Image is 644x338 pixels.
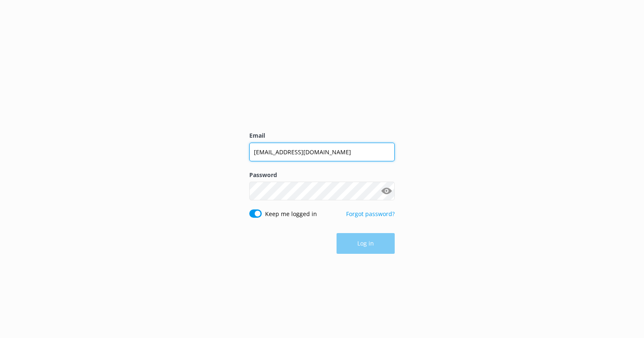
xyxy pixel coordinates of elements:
label: Email [249,131,395,140]
label: Password [249,170,395,180]
label: Keep me logged in [265,209,317,219]
button: Show password [378,183,395,199]
a: Forgot password? [346,210,395,218]
input: user@emailaddress.com [249,143,395,161]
